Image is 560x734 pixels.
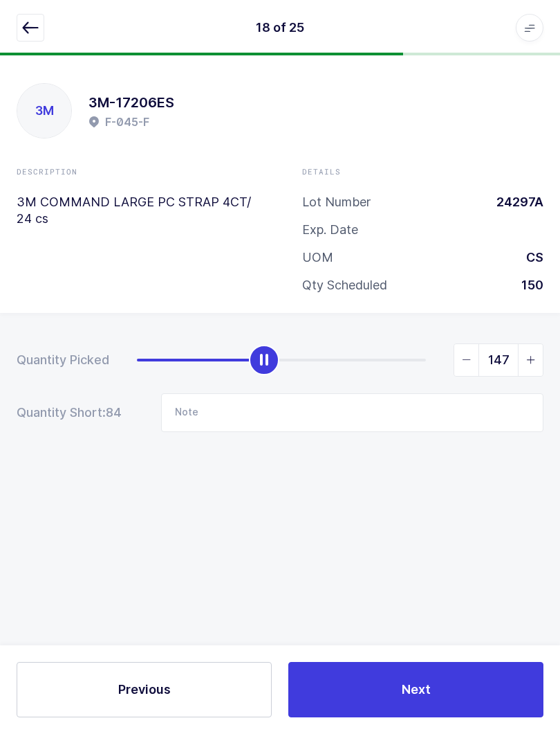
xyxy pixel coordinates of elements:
[17,84,71,138] div: 3M
[118,681,171,698] span: Previous
[302,277,387,294] div: Qty Scheduled
[515,249,543,266] div: CS
[485,194,543,211] div: 24297A
[161,393,543,432] input: Note
[17,352,109,368] div: Quantity Picked
[88,91,174,114] h1: 3M-17206ES
[510,277,543,294] div: 150
[137,343,543,377] div: slider between 0 and 150
[256,19,304,36] div: 18 of 25
[288,662,543,717] button: Next
[105,114,149,130] h2: F-045-F
[106,404,133,421] span: 84
[17,404,133,421] div: Quantity Short:
[17,662,272,717] button: Previous
[17,166,258,177] div: Description
[302,194,371,211] div: Lot Number
[17,194,258,227] p: 3M COMMAND LARGE PC STRAP 4CT/ 24 cs
[302,222,358,238] div: Exp. Date
[402,681,431,698] span: Next
[302,249,333,266] div: UOM
[302,166,543,177] div: Details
